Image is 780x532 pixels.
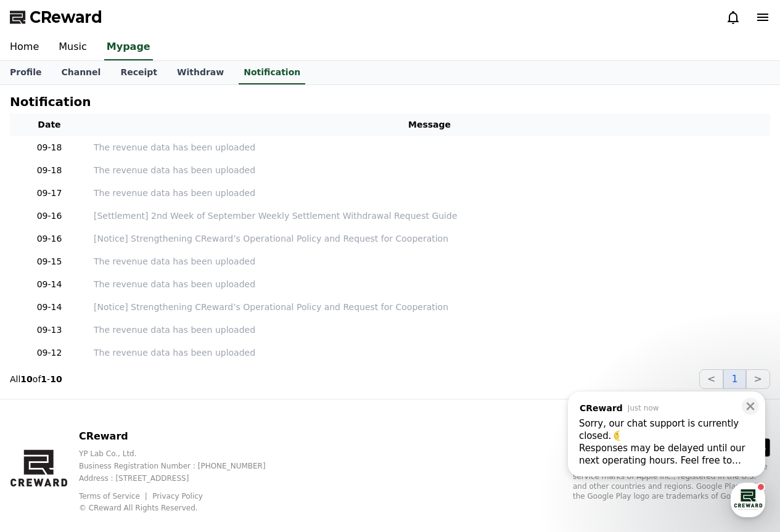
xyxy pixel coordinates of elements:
a: The revenue data has been uploaded [94,346,765,359]
button: < [699,369,723,389]
a: Home [4,391,81,422]
a: [Notice] Strengthening CReward’s Operational Policy and Request for Cooperation [94,301,765,314]
a: CRewardJust now Sorry, our chat support is currently closed. last_quarter_moon_with_face Response... [6,70,238,116]
strong: 10 [50,374,62,384]
a: The revenue data has been uploaded [94,141,765,154]
div: [CReward] Your Channel Has Been Approved! Please make sure to review the usage guide before getti... [42,242,229,266]
p: Business Registration Number : [PHONE_NUMBER] [79,461,285,471]
a: The revenue data has been uploaded [94,324,765,337]
strong: 1 [41,374,47,384]
a: Messages [81,391,159,422]
a: [Settlement] 2nd Week of September Weekly Settlement Withdrawal Request Guide [94,210,765,223]
img: last_quarter_moon_with_face [78,99,89,110]
a: The revenue data has been uploaded [94,164,765,177]
p: © CReward All Rights Reserved. [79,503,285,513]
p: 09-18 [15,164,84,177]
p: 09-12 [15,346,84,359]
p: 09-16 [15,210,84,223]
span: 1 Unread messages [16,47,102,59]
button: > [746,369,770,389]
a: Creward[DATE] Hello, Performance data is typically updated [DATE] on average, but occasionally da... [6,174,238,219]
strong: 10 [20,374,32,384]
p: CReward [79,429,285,444]
a: Withdraw [167,61,234,84]
p: 09-14 [15,301,84,314]
a: Start a new chat [58,349,186,376]
a: Settings [159,391,237,422]
div: Creward [42,179,82,190]
a: [Notice] Strengthening CReward’s Operational Policy and Request for Cooperation [94,232,765,245]
span: Settings [183,409,213,419]
a: The revenue data has been uploaded [94,278,765,291]
div: [DATE] [88,179,113,189]
p: 09-14 [15,278,84,291]
a: Music [49,35,97,60]
a: Creward09-10 [CReward] Your Channel Has Been Approved! Please make sure to review the usage guide... [6,226,238,271]
p: Address : [STREET_ADDRESS] [79,473,285,483]
th: Message [89,113,770,136]
a: Creward[DATE] Hello, We have not yet received the data from YouTube. On average, it takes about t... [6,122,238,168]
button: Read all [183,46,228,60]
h4: Notification [10,95,91,108]
span: Messages [12,14,85,30]
div: Just now [91,76,121,86]
p: 09-13 [15,324,84,337]
span: Read all [187,48,224,57]
a: Channel [51,61,110,84]
span: Home [31,409,53,419]
a: Privacy Policy [152,492,203,501]
div: Sorry, our chat support is currently closed. Responses may be delayed until our next operating ho... [42,86,217,111]
p: 09-17 [15,187,84,200]
a: Terms of Service [79,492,149,501]
div: Hello, We have not yet received the data from YouTube. On average, it takes about two days, but t... [42,138,229,163]
a: Receipt [110,61,167,84]
p: 09-15 [15,255,84,268]
div: Hello, Performance data is typically updated [DATE] on average, but occasionally data delivery fr... [42,190,229,215]
div: 09-10 [88,231,109,241]
a: Notification [239,61,305,84]
a: The revenue data has been uploaded [94,187,765,200]
span: Messages [102,410,139,420]
span: Start a new chat [73,356,158,369]
p: App Store, iCloud, iCloud Drive, and iTunes Store are service marks of Apple Inc., registered in ... [573,462,770,501]
div: CReward [42,75,84,86]
p: All of - [10,373,62,385]
p: YP Lab Co., Ltd. [79,449,285,459]
p: 09-18 [15,141,84,154]
div: Creward [42,127,82,138]
p: 09-16 [15,232,84,245]
button: 1 [723,369,745,389]
th: Date [10,113,89,136]
a: Mypage [104,35,153,60]
div: Creward [42,231,82,242]
a: CReward [10,7,102,27]
span: CReward [30,7,102,27]
div: [DATE] [88,128,113,137]
a: The revenue data has been uploaded [94,255,765,268]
